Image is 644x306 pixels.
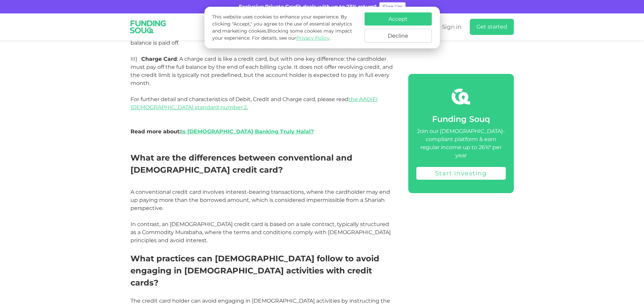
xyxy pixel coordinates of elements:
[181,128,314,135] a: Is [DEMOGRAPHIC_DATA] Banking Truly Halal?
[452,87,470,106] img: fsicon
[239,3,377,11] div: Exclusive Private Credit deals with up to 23% return*
[379,2,406,11] a: Sign Up
[130,128,314,135] strong: Read more about:
[130,221,391,244] span: In contrast, an [DEMOGRAPHIC_DATA] credit card is based on a sale contract, typically structured ...
[365,29,432,43] button: Decline
[130,189,390,211] span: A conventional credit card involves interest-bearing transactions, where the cardholder may end u...
[477,24,507,30] span: Get started
[432,114,490,124] span: Funding Souq
[212,13,357,42] p: This website uses cookies to enhance your experience. By clicking "Accept," you agree to the use ...
[125,15,171,39] img: Logo
[365,12,432,26] button: Accept
[252,35,331,41] span: For details, see our .
[416,167,506,180] a: Start investing
[440,21,461,33] a: Sign in
[442,24,461,30] span: Sign in
[130,254,379,288] strong: What practices can [DEMOGRAPHIC_DATA] follow to avoid engaging in [DEMOGRAPHIC_DATA] activities w...
[130,153,352,175] strong: What are the differences between conventional and [DEMOGRAPHIC_DATA] credit card?
[416,127,506,160] div: Join our [DEMOGRAPHIC_DATA]-compliant platform & earn regular income up to 26%* per year
[130,95,393,128] p: For further detail and characteristics of Debit, Credit and Charge card, please read ,
[130,56,141,62] span: III)
[212,28,352,41] span: Blocking some cookies may impact your experience.
[296,35,330,41] a: Privacy Policy
[141,56,177,62] strong: Charge Card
